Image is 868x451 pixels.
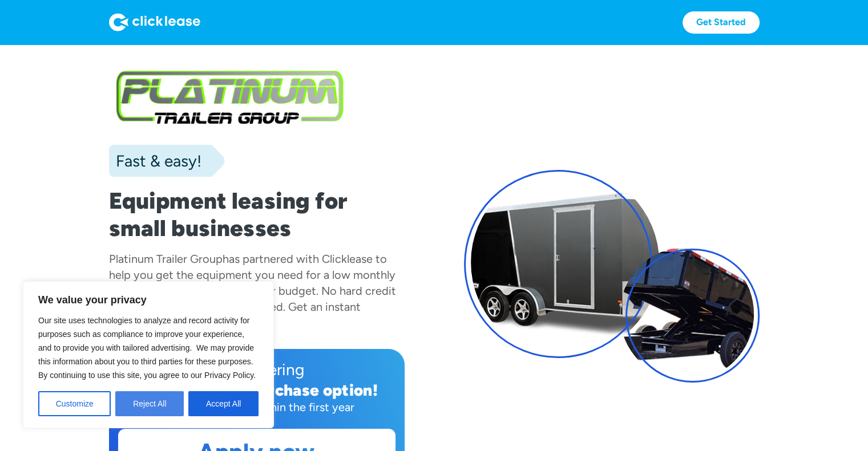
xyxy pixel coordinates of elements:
button: Reject All [115,391,184,416]
img: Logo [109,13,200,31]
h1: Equipment leasing for small businesses [109,187,405,242]
span: Our site uses technologies to analyze and record activity for purposes such as compliance to impr... [38,316,256,380]
div: has partnered with Clicklease to help you get the equipment you need for a low monthly payment, c... [109,252,396,330]
button: Customize [38,391,111,416]
a: Get Started [683,11,760,34]
button: Accept All [188,391,259,416]
p: We value your privacy [38,293,259,307]
div: We value your privacy [23,281,274,428]
div: Platinum Trailer Group [109,252,223,266]
div: Fast & easy! [109,149,201,172]
div: early purchase option! [205,380,378,400]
